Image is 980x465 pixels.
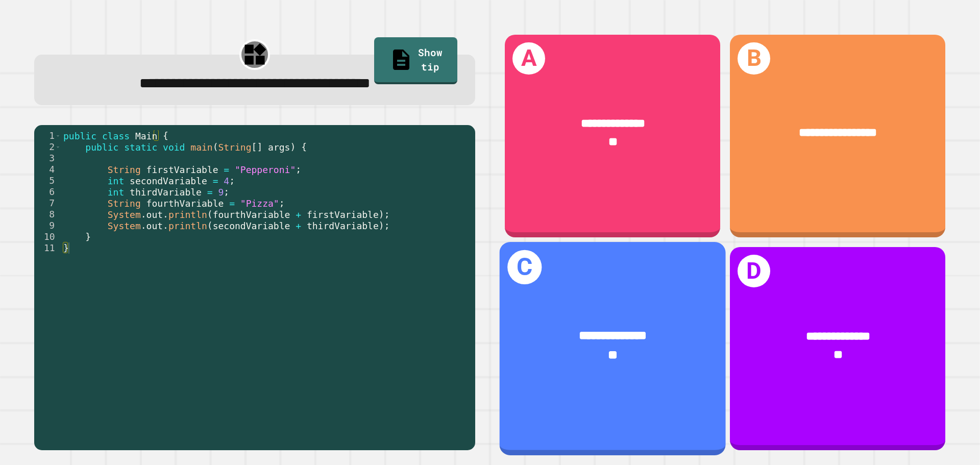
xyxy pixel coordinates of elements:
a: Show tip [374,37,457,84]
span: Toggle code folding, rows 2 through 10 [55,141,61,153]
div: 6 [34,186,61,198]
div: 1 [34,130,61,141]
h1: B [738,42,770,75]
div: 8 [34,209,61,220]
div: 10 [34,231,61,242]
div: 4 [34,164,61,175]
div: 9 [34,220,61,231]
div: 3 [34,153,61,164]
h1: C [507,250,542,284]
div: 5 [34,175,61,186]
h1: A [512,42,545,75]
span: Toggle code folding, rows 1 through 11 [55,130,61,141]
div: 2 [34,141,61,153]
div: 11 [34,242,61,254]
h1: D [738,255,770,287]
div: 7 [34,198,61,209]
